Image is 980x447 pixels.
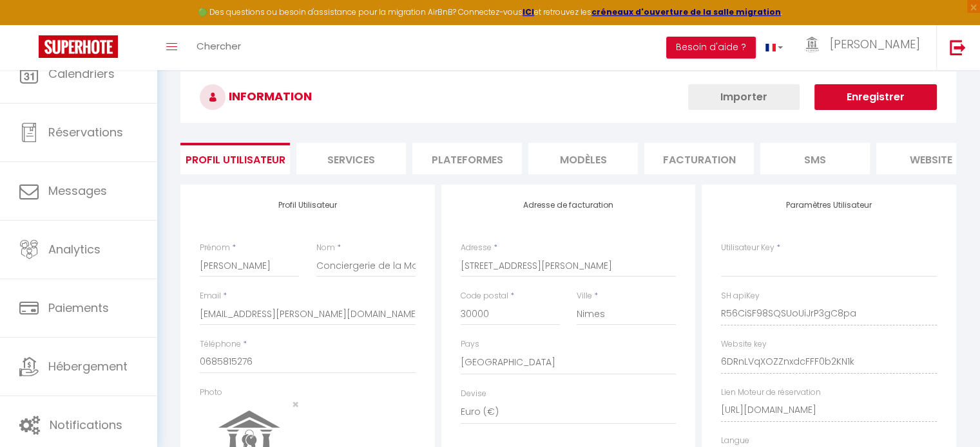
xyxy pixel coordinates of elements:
a: Chercher [187,25,251,70]
span: Messages [48,183,107,199]
h4: Profil Utilisateur [200,201,416,210]
button: Ouvrir le widget de chat LiveChat [10,5,49,44]
a: ... [PERSON_NAME] [793,25,936,70]
label: Email [200,290,221,302]
a: ICI [523,6,534,17]
label: Prénom [200,242,230,254]
img: Super Booking [39,35,118,58]
li: Profil Utilisateur [180,143,290,174]
button: Besoin d'aide ? [666,37,756,59]
span: Réservations [48,124,123,140]
span: Calendriers [48,66,115,82]
li: Facturation [644,143,754,174]
label: Adresse [461,242,492,254]
label: Website key [721,338,767,351]
label: Pays [461,338,479,351]
a: créneaux d'ouverture de la salle migration [591,6,781,17]
span: Notifications [50,417,122,433]
li: MODÈLES [528,143,638,174]
label: Devise [461,388,486,400]
button: Importer [688,84,800,110]
img: ... [802,37,821,53]
label: SH apiKey [721,290,760,302]
span: × [292,396,299,412]
img: logout [950,39,966,55]
label: Utilisateur Key [721,242,774,254]
li: Plateformes [412,143,522,174]
h3: INFORMATION [180,71,956,123]
span: [PERSON_NAME] [830,36,920,52]
span: Chercher [197,39,241,53]
label: Lien Moteur de réservation [721,387,821,399]
button: Enregistrer [814,84,937,110]
label: Langue [721,435,749,447]
h4: Adresse de facturation [461,201,677,210]
label: Ville [577,290,592,302]
h4: Paramètres Utilisateur [721,201,937,210]
li: SMS [760,143,870,174]
li: Services [296,143,406,174]
span: Hébergement [48,358,128,374]
span: Paiements [48,300,109,316]
label: Nom [316,242,335,254]
label: Photo [200,387,222,399]
label: Code postal [461,290,508,302]
label: Téléphone [200,338,241,351]
button: Close [292,399,299,410]
span: Analytics [48,241,101,257]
